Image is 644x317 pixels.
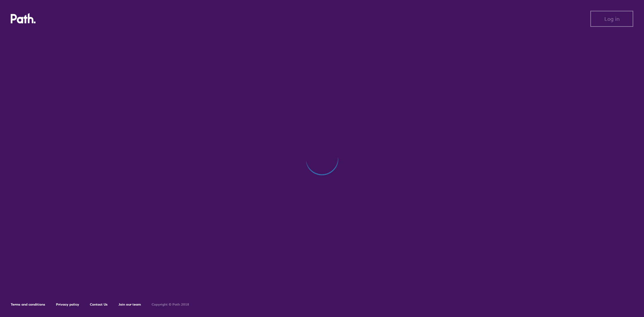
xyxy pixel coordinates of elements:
[118,302,141,307] a: Join our team
[152,303,189,307] h6: Copyright © Path 2018
[590,11,633,27] button: Log in
[56,302,79,307] a: Privacy policy
[90,302,108,307] a: Contact Us
[604,16,620,22] span: Log in
[11,302,45,307] a: Terms and conditions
